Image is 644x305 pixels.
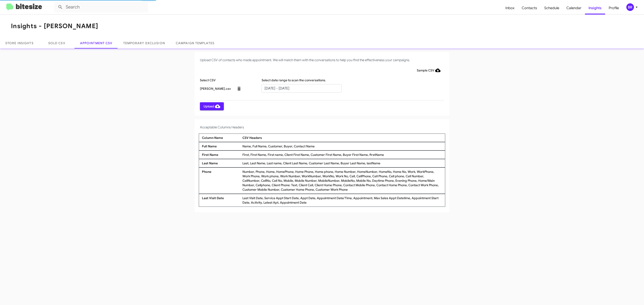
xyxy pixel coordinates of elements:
button: Upload [200,102,224,110]
div: Column Name [201,136,241,140]
h4: Upload CSV of contacts who made appointment. We will match them with the conversations to help yo... [200,57,444,63]
a: Calendar [563,2,585,15]
div: Last Visit Date, Service Appt Start Date, Appt Date, Appointment Date/Time, Appointment, Max Sale... [241,196,443,205]
a: Temporary Exclusion [118,38,170,48]
a: Campaign Templates [170,38,220,48]
a: Contacts [518,2,541,15]
button: BR [623,3,639,11]
div: Full Name [201,144,241,148]
a: Sold CSV [39,38,75,48]
label: Select CSV [200,78,216,82]
span: Sample CSV [417,66,441,74]
h1: Insights - [PERSON_NAME] [11,23,98,30]
a: Insights [585,2,605,15]
input: Start Date - End Date [262,84,341,93]
div: Phone [201,169,241,192]
div: Name, Full Name, Customer, Buyer, Contact Name [241,144,443,148]
div: BR [626,3,634,11]
a: Appointment CSV [75,38,118,48]
input: Search [54,2,148,13]
div: First Name [201,152,241,157]
h4: Acceptable Columns Headers [200,125,444,130]
div: Last, Last Name, Last name, Client Last Name, Customer Last Name, Buyer Last Name, lastName [241,161,443,165]
div: First, First Name, First name, Client First Name, Customer First Name, Buyer First Name, firstName [241,152,443,157]
a: Profile [605,2,623,15]
a: Inbox [502,2,518,15]
div: CSV Headers [241,136,443,140]
button: Sample CSV [413,66,444,74]
div: Number, Phone, Home, HomePhone, Home Phone, Home phone, Home Number, HomeNumber, HomeNo, Home No,... [241,169,443,192]
span: Upload [203,102,220,110]
div: Last Visit Date [201,196,241,205]
p: [PERSON_NAME].csv [200,86,231,91]
a: Schedule [541,2,563,15]
div: Last Name [201,161,241,165]
label: Select date range to scan the conversations. [262,78,326,82]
